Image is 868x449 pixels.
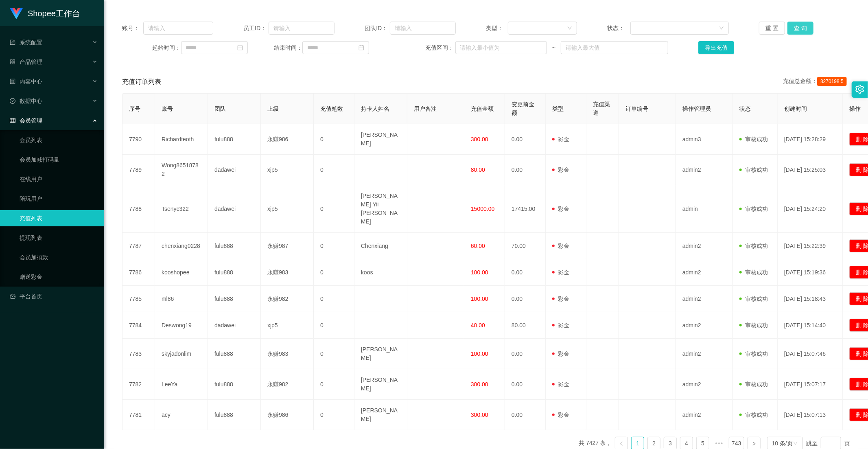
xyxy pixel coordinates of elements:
[208,339,261,369] td: fulu888
[676,155,733,185] td: admin2
[739,105,751,112] span: 状态
[10,78,42,85] span: 内容中心
[471,381,488,388] span: 300.00
[20,191,98,207] a: 陪玩用户
[505,339,546,369] td: 0.00
[274,44,302,52] span: 结束时间：
[314,233,354,259] td: 0
[129,105,140,112] span: 序号
[739,350,768,357] span: 审核成功
[354,339,407,369] td: [PERSON_NAME]
[261,155,314,185] td: xjp5
[778,400,843,430] td: [DATE] 15:07:13
[122,286,155,312] td: 7785
[471,350,488,357] span: 100.00
[261,259,314,286] td: 永赚983
[10,39,15,45] i: 图标: form
[778,233,843,259] td: [DATE] 15:22:39
[778,369,843,400] td: [DATE] 15:07:17
[354,124,407,155] td: [PERSON_NAME]
[122,233,155,259] td: 7787
[365,24,390,33] span: 团队ID：
[676,369,733,400] td: admin2
[778,185,843,233] td: [DATE] 15:24:20
[778,155,843,185] td: [DATE] 15:25:03
[676,259,733,286] td: admin2
[505,259,546,286] td: 0.00
[625,105,648,112] span: 订单编号
[471,243,485,249] span: 60.00
[552,350,569,357] span: 彩金
[261,339,314,369] td: 永赚983
[261,312,314,339] td: xjp5
[122,259,155,286] td: 7786
[314,155,354,185] td: 0
[10,79,15,84] i: 图标: profile
[28,0,80,26] h1: Shopee工作台
[759,22,785,35] button: 重 置
[10,39,42,46] span: 系统配置
[10,59,15,65] i: 图标: appstore-o
[739,296,768,302] span: 审核成功
[314,312,354,339] td: 0
[359,45,364,50] i: 图标: calendar
[314,286,354,312] td: 0
[269,22,335,35] input: 请输入
[425,44,455,52] span: 充值区间：
[552,166,569,173] span: 彩金
[143,22,213,35] input: 请输入
[676,312,733,339] td: admin2
[593,101,610,116] span: 充值渠道
[314,185,354,233] td: 0
[676,400,733,430] td: admin2
[778,286,843,312] td: [DATE] 15:18:43
[122,77,161,87] span: 充值订单列表
[354,233,407,259] td: Chenxiang
[778,124,843,155] td: [DATE] 15:28:29
[314,259,354,286] td: 0
[505,286,546,312] td: 0.00
[261,185,314,233] td: xjp5
[267,105,279,112] span: 上级
[162,105,173,112] span: 账号
[505,233,546,259] td: 70.00
[505,400,546,430] td: 0.00
[155,185,208,233] td: Tsenyc322
[471,412,488,418] span: 300.00
[10,118,15,123] i: 图标: table
[552,412,569,418] span: 彩金
[739,322,768,329] span: 审核成功
[552,381,569,388] span: 彩金
[552,136,569,142] span: 彩金
[676,185,733,233] td: admin
[208,286,261,312] td: fulu888
[547,44,561,52] span: ~
[155,233,208,259] td: chenxiang0228
[122,24,143,33] span: 账号：
[505,312,546,339] td: 80.00
[314,124,354,155] td: 0
[122,400,155,430] td: 7781
[314,369,354,400] td: 0
[208,185,261,233] td: dadawei
[261,233,314,259] td: 永赚987
[155,339,208,369] td: skyjadonlim
[552,269,569,276] span: 彩金
[155,155,208,185] td: Wong86518782
[155,312,208,339] td: Deswong19
[552,296,569,302] span: 彩金
[471,136,488,142] span: 300.00
[505,155,546,185] td: 0.00
[787,22,813,35] button: 查 询
[243,24,269,33] span: 员工ID：
[10,8,23,20] img: logo.9652507e.png
[552,243,569,249] span: 彩金
[208,124,261,155] td: fulu888
[752,441,756,446] i: 图标: right
[567,26,572,31] i: 图标: down
[552,322,569,329] span: 彩金
[354,185,407,233] td: [PERSON_NAME] Yii [PERSON_NAME]
[552,105,564,112] span: 类型
[20,151,98,168] a: 会员加减打码量
[208,369,261,400] td: fulu888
